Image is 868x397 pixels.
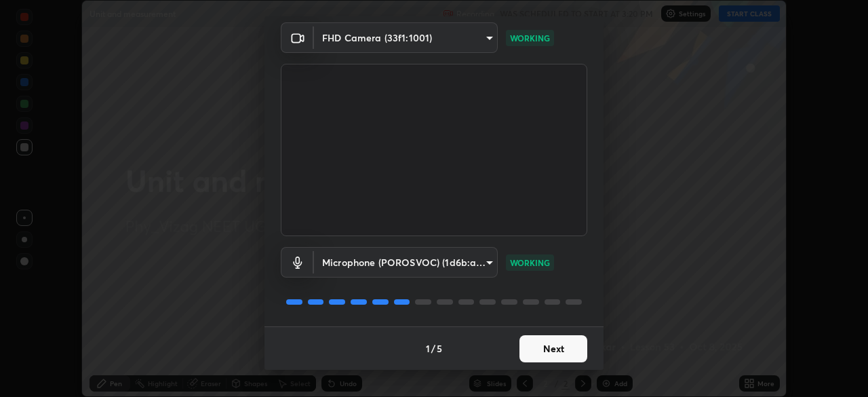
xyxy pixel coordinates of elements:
h4: / [431,341,435,356]
button: Next [519,335,587,362]
div: FHD Camera (33f1:1001) [314,247,498,278]
p: WORKING [510,257,550,269]
div: FHD Camera (33f1:1001) [314,22,498,53]
p: WORKING [510,32,550,44]
h4: 1 [426,341,430,356]
h4: 5 [437,341,442,356]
